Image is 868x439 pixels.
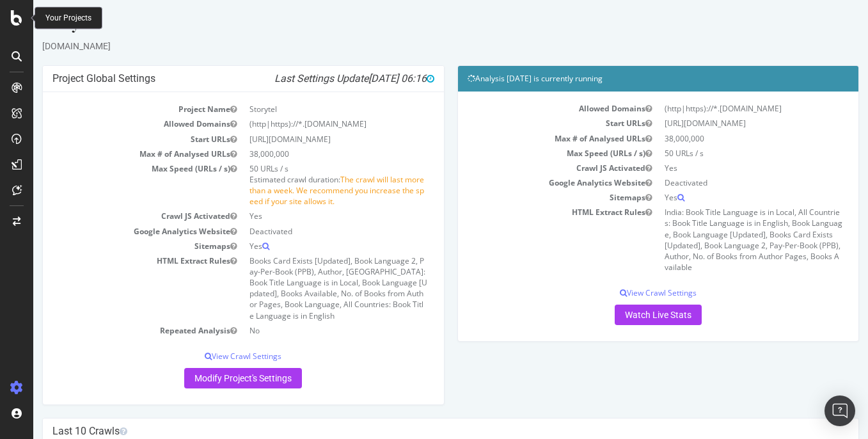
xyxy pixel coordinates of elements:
td: India: Book Title Language is in Local, All Countries: Book Title Language is in English, Book La... [625,205,816,275]
td: HTML Extract Rules [434,205,625,275]
h4: Last 10 Crawls [19,425,816,438]
td: HTML Extract Rules [19,253,210,323]
td: (http|https)://*.[DOMAIN_NAME] [210,116,400,131]
span: [DATE] 06:16 [335,72,401,84]
td: Sitemaps [434,190,625,205]
td: Project Name [19,102,210,116]
td: Allowed Domains [19,116,210,131]
td: Yes [210,239,400,253]
div: [DOMAIN_NAME] [9,40,826,52]
td: 50 URLs / s [625,146,816,161]
td: Google Analytics Website [434,175,625,190]
td: 38,000,000 [210,147,400,161]
p: View Crawl Settings [19,351,401,362]
h4: Analysis [DATE] is currently running [434,72,816,85]
td: Yes [210,209,400,223]
td: Sitemaps [19,239,210,253]
a: Watch Live Stats [581,305,668,325]
td: Max # of Analysed URLs [434,131,625,146]
div: Open Intercom Messenger [825,395,855,426]
td: Google Analytics Website [19,224,210,239]
td: Storytel [210,102,400,116]
td: Max Speed (URLs / s) [19,161,210,209]
td: Start URLs [434,116,625,131]
td: Allowed Domains [434,101,625,116]
td: Crawl JS Activated [434,161,625,175]
td: 38,000,000 [625,131,816,146]
td: [URL][DOMAIN_NAME] [625,116,816,131]
td: Yes [625,190,816,205]
td: (http|https)://*.[DOMAIN_NAME] [625,101,816,116]
i: Last Settings Update [241,72,401,85]
h4: Project Global Settings [19,72,401,85]
td: Crawl JS Activated [19,209,210,223]
td: Books Card Exists [Updated], Book Language 2, Pay-Per-Book (PPB), Author, [GEOGRAPHIC_DATA]: Book... [210,253,400,323]
td: Max # of Analysed URLs [19,147,210,161]
td: Deactivated [210,224,400,239]
td: Start URLs [19,132,210,147]
p: View Crawl Settings [434,287,816,298]
td: 50 URLs / s Estimated crawl duration: [210,161,400,209]
td: [URL][DOMAIN_NAME] [210,132,400,147]
td: No [210,323,400,338]
td: Yes [625,161,816,175]
span: The crawl will last more than a week. We recommend you increase the speed if your site allows it. [216,174,391,207]
a: Modify Project's Settings [151,368,269,388]
div: Storytel [9,13,826,40]
div: Your Projects [45,13,91,24]
td: Max Speed (URLs / s) [434,146,625,161]
td: Repeated Analysis [19,323,210,338]
td: Deactivated [625,175,816,190]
